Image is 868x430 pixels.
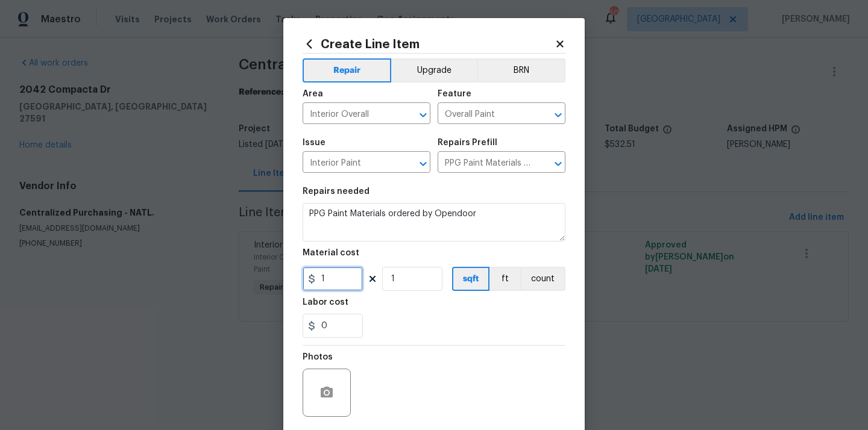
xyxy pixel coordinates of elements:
textarea: PPG Paint Materials ordered by Opendoor [303,203,565,241]
h5: Feature [438,90,471,98]
button: count [520,267,565,291]
button: Open [550,107,567,123]
button: sqft [452,267,489,291]
button: Upgrade [391,58,477,83]
h2: Create Line Item [303,37,555,51]
h5: Repairs needed [303,187,370,196]
button: Open [415,107,432,123]
button: Open [415,155,432,172]
button: Open [550,155,567,172]
h5: Issue [303,139,325,147]
button: Repair [303,58,391,83]
h5: Area [303,90,323,98]
h5: Material cost [303,249,359,257]
button: ft [489,267,520,291]
h5: Labor cost [303,298,348,307]
h5: Photos [303,353,333,361]
h5: Repairs Prefill [438,139,497,147]
button: BRN [477,58,565,83]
